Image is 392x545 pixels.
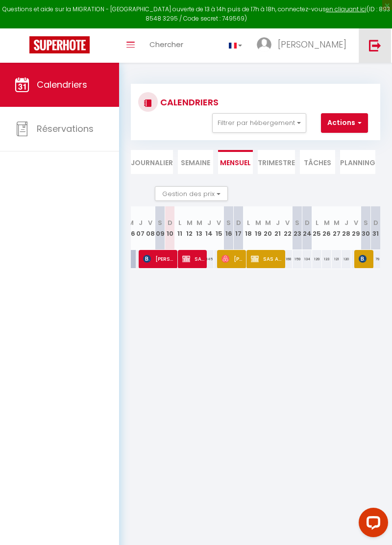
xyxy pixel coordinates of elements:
[351,504,392,545] iframe: LiveChat chat widget
[139,218,143,227] abbr: J
[371,250,381,268] div: 79
[148,218,152,227] abbr: V
[142,28,191,63] a: Chercher
[204,206,214,250] th: 14
[37,78,87,91] span: Calendriers
[178,218,181,227] abbr: L
[214,206,224,250] th: 15
[253,206,263,250] th: 19
[340,150,375,174] li: Planning
[195,206,204,250] th: 13
[226,218,231,227] abbr: S
[258,150,295,174] li: Trimestre
[369,39,381,51] img: logout
[251,249,284,268] span: SAS ARCHEODUNUM
[128,218,134,227] abbr: M
[247,218,250,227] abbr: L
[285,218,290,227] abbr: V
[361,206,371,250] th: 30
[364,218,368,227] abbr: S
[249,28,359,63] a: ... [PERSON_NAME]
[126,206,136,250] th: 06
[295,218,299,227] abbr: S
[302,250,312,268] div: 134
[344,218,348,227] abbr: J
[158,91,219,113] h3: CALENDRIERS
[221,249,245,268] span: [PERSON_NAME] [PERSON_NAME]
[187,218,193,227] abbr: M
[312,250,322,268] div: 129
[300,150,335,174] li: Tâches
[37,123,94,135] span: Réservations
[354,218,358,227] abbr: V
[255,218,261,227] abbr: M
[257,37,271,52] img: ...
[283,250,293,268] div: 168
[165,206,175,250] th: 10
[146,206,155,250] th: 08
[321,113,368,133] button: Actions
[293,206,302,250] th: 23
[196,218,202,227] abbr: M
[224,206,234,250] th: 16
[185,206,195,250] th: 12
[204,250,214,268] div: 145
[305,218,310,227] abbr: D
[342,250,351,268] div: 120
[244,206,253,250] th: 18
[359,249,372,268] span: [PERSON_NAME]
[342,206,351,250] th: 28
[276,218,280,227] abbr: J
[293,250,302,268] div: 159
[278,38,346,50] span: [PERSON_NAME]
[316,218,318,227] abbr: L
[236,218,241,227] abbr: D
[302,206,312,250] th: 24
[234,206,244,250] th: 17
[155,206,165,250] th: 09
[131,150,173,174] li: Journalier
[143,249,176,268] span: [PERSON_NAME]
[217,218,221,227] abbr: V
[175,206,185,250] th: 11
[178,150,213,174] li: Semaine
[324,218,330,227] abbr: M
[273,206,283,250] th: 21
[332,250,342,268] div: 121
[29,36,90,53] img: Super Booking
[218,150,253,174] li: Mensuel
[263,206,273,250] th: 20
[149,39,183,50] span: Chercher
[371,206,381,250] th: 31
[334,218,340,227] abbr: M
[136,206,146,250] th: 07
[326,5,367,13] a: en cliquant ici
[168,218,172,227] abbr: D
[265,218,271,227] abbr: M
[212,113,306,133] button: Filtrer par hébergement
[207,218,211,227] abbr: J
[322,206,332,250] th: 26
[351,206,361,250] th: 29
[373,218,378,227] abbr: D
[322,250,332,268] div: 123
[182,249,205,268] span: SAS ARCHEODUNUM
[158,218,162,227] abbr: S
[312,206,322,250] th: 25
[155,186,228,201] button: Gestion des prix
[283,206,293,250] th: 22
[332,206,342,250] th: 27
